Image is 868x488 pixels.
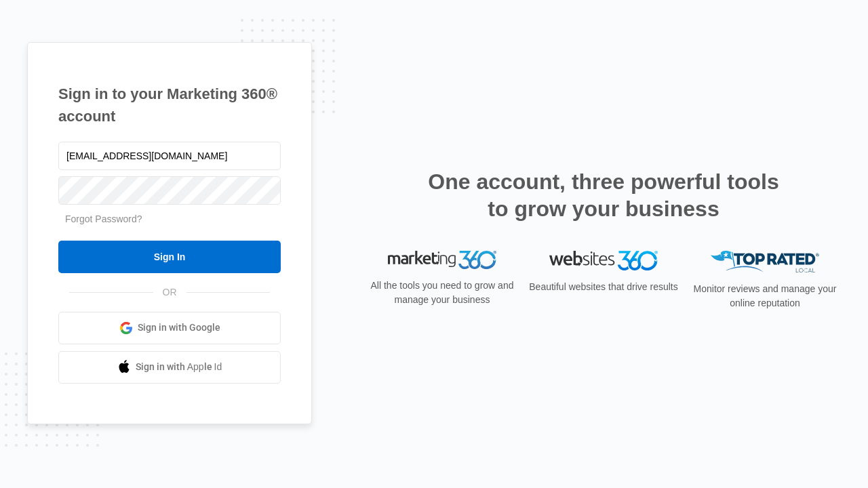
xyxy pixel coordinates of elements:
[549,251,658,270] img: Websites 360
[528,280,679,294] p: Beautiful websites that drive results
[138,321,220,335] span: Sign in with Google
[136,360,222,374] span: Sign in with Apple Id
[65,213,142,224] a: Forgot Password?
[388,251,496,270] img: Marketing 360
[153,285,186,300] span: OR
[58,142,281,170] input: Email
[58,312,281,344] a: Sign in with Google
[711,251,819,273] img: Top Rated Local
[689,282,841,310] p: Monitor reviews and manage your online reputation
[58,241,281,273] input: Sign In
[366,279,518,307] p: All the tools you need to grow and manage your business
[58,351,281,384] a: Sign in with Apple Id
[424,168,783,222] h2: One account, three powerful tools to grow your business
[58,83,281,127] h1: Sign in to your Marketing 360® account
